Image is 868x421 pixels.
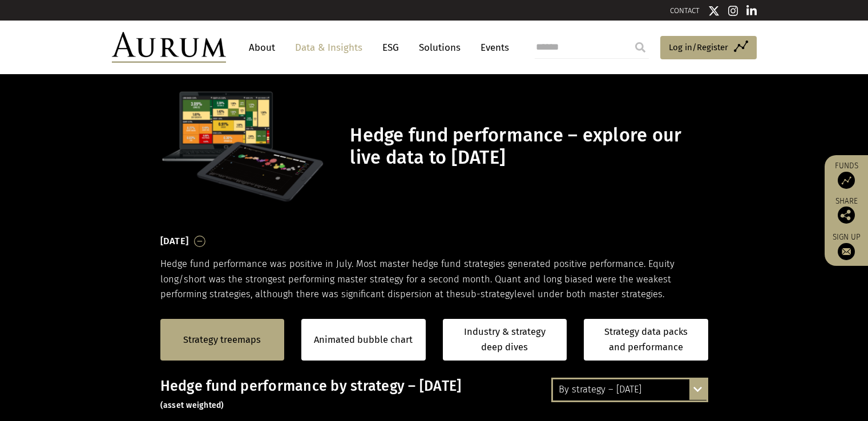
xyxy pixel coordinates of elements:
img: Sign up to our newsletter [838,243,855,260]
small: (asset weighted) [160,400,224,410]
img: Aurum [112,32,226,63]
div: By strategy – [DATE] [553,379,706,400]
img: Instagram icon [728,5,738,17]
a: Log in/Register [660,36,757,60]
a: ESG [377,37,405,58]
div: Share [830,197,862,224]
img: Linkedin icon [746,5,757,17]
a: Solutions [413,37,466,58]
span: sub-strategy [461,289,514,299]
a: CONTACT [670,6,700,15]
span: Log in/Register [669,41,728,54]
a: Events [475,37,509,58]
input: Submit [629,36,652,59]
a: Industry & strategy deep dives [443,319,567,361]
a: Strategy data packs and performance [584,319,708,361]
img: Share this post [838,207,855,224]
a: Strategy treemaps [183,333,261,347]
p: Hedge fund performance was positive in July. Most master hedge fund strategies generated positive... [160,257,708,302]
a: Data & Insights [289,37,368,58]
img: Twitter icon [708,5,720,17]
a: Funds [830,161,862,189]
a: About [243,37,281,58]
h3: [DATE] [160,233,189,250]
a: Sign up [830,232,862,260]
img: Access Funds [838,172,855,189]
h3: Hedge fund performance by strategy – [DATE] [160,378,708,412]
a: Animated bubble chart [314,333,413,347]
h1: Hedge fund performance – explore our live data to [DATE] [350,124,705,169]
